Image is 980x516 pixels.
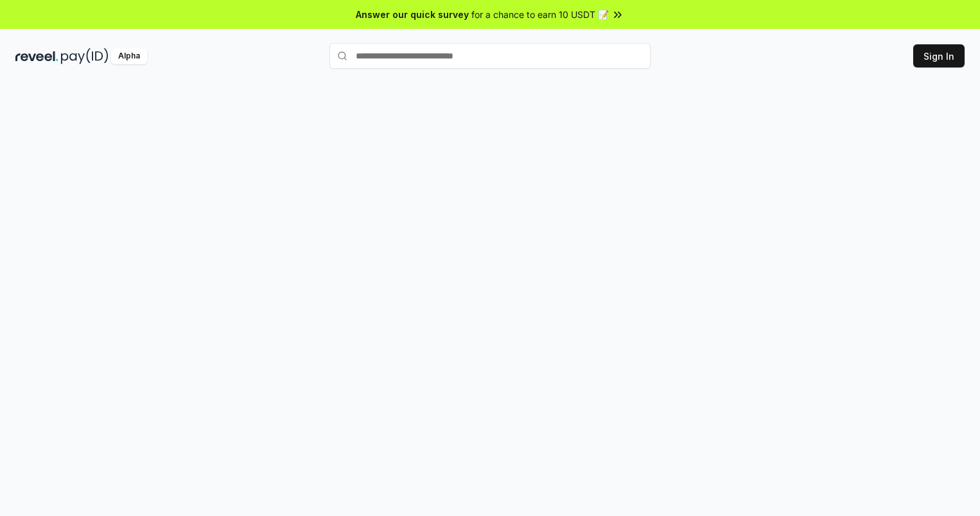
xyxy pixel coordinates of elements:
img: pay_id [61,48,109,64]
span: Answer our quick survey [356,8,469,21]
img: reveel_dark [15,48,58,64]
div: Alpha [111,48,147,64]
span: for a chance to earn 10 USDT 📝 [471,8,609,21]
button: Sign In [913,44,965,67]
